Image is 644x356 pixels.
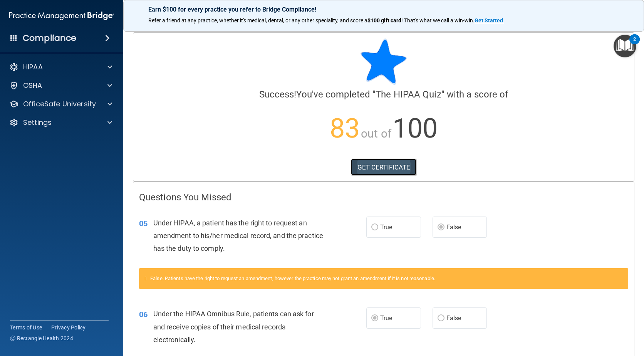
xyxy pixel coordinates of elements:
[376,89,441,100] span: The HIPAA Quiz
[438,225,444,230] input: False
[475,17,503,24] strong: Get Started
[153,310,314,343] span: Under the HIPAA Omnibus Rule, patients can ask for and receive copies of their medical records el...
[153,219,323,252] span: Under HIPAA, a patient has the right to request an amendment to his/her medical record, and the p...
[150,275,435,281] span: False. Patients have the right to request an amendment, however the practice may not grant an ame...
[392,113,438,144] span: 100
[446,223,461,231] span: False
[9,8,114,24] img: PMB logo
[23,118,52,127] p: Settings
[438,316,444,321] input: False
[23,81,42,90] p: OSHA
[380,223,392,231] span: True
[361,39,407,85] img: blue-star-rounded.9d042014.png
[10,324,42,331] a: Terms of Use
[371,316,378,321] input: True
[139,192,628,202] h4: Questions You Missed
[633,39,636,49] div: 2
[10,334,73,342] span: Ⓒ Rectangle Health 2024
[401,17,475,24] span: ! That's what we call a win-win.
[139,89,628,99] h4: You've completed " " with a score of
[23,33,76,44] h4: Compliance
[148,17,367,24] span: Refer a friend at any practice, whether it's medical, dental, or any other speciality, and score a
[9,62,112,72] a: HIPAA
[614,35,636,57] button: Open Resource Center, 2 new notifications
[475,17,504,24] a: Get Started
[446,314,461,322] span: False
[259,89,297,100] span: Success!
[23,62,43,72] p: HIPAA
[330,113,360,144] span: 83
[51,324,86,331] a: Privacy Policy
[9,81,112,90] a: OSHA
[9,118,112,127] a: Settings
[371,225,378,230] input: True
[9,99,112,109] a: OfficeSafe University
[148,6,619,13] p: Earn $100 for every practice you refer to Bridge Compliance!
[367,17,401,24] strong: $100 gift card
[139,310,148,319] span: 06
[361,127,391,140] span: out of
[380,314,392,322] span: True
[23,99,96,109] p: OfficeSafe University
[351,159,417,176] a: GET CERTIFICATE
[139,219,148,228] span: 05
